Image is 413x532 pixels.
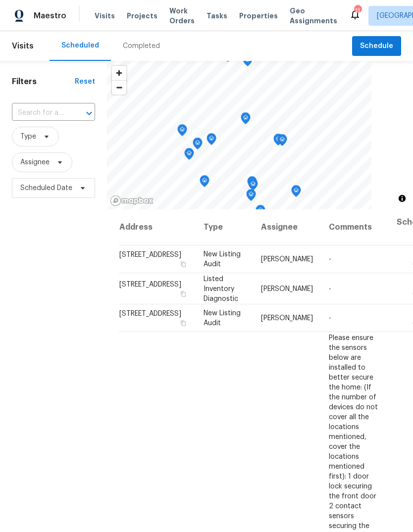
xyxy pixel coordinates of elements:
[241,112,251,128] div: Map marker
[206,133,216,148] div: Map marker
[352,36,401,56] button: Schedule
[179,260,188,269] button: Copy Address
[277,134,287,149] div: Map marker
[360,40,393,52] span: Schedule
[253,209,321,245] th: Assignee
[248,179,258,194] div: Map marker
[179,289,188,298] button: Copy Address
[396,193,408,204] button: Toggle attribution
[329,256,331,263] span: -
[112,80,126,95] button: Zoom out
[261,315,313,322] span: [PERSON_NAME]
[291,185,301,200] div: Map marker
[273,134,283,149] div: Map marker
[204,275,238,302] span: Listed Inventory Diagnostic
[290,6,337,26] span: Geo Assignments
[75,77,95,87] div: Reset
[119,251,181,258] span: [STREET_ADDRESS]
[169,6,195,26] span: Work Orders
[261,256,313,263] span: [PERSON_NAME]
[82,106,96,120] button: Open
[196,209,253,245] th: Type
[193,138,203,153] div: Map marker
[107,61,371,209] canvas: Map
[177,124,187,140] div: Map marker
[20,157,50,167] span: Assignee
[239,11,278,21] span: Properties
[34,11,66,21] span: Maestro
[20,132,36,142] span: Type
[354,6,361,16] div: 11
[206,12,227,19] span: Tasks
[261,285,313,292] span: [PERSON_NAME]
[12,105,67,121] input: Search for an address...
[204,310,241,327] span: New Listing Audit
[246,189,256,204] div: Map marker
[119,281,181,288] span: [STREET_ADDRESS]
[329,285,331,292] span: -
[127,11,157,21] span: Projects
[12,35,34,57] span: Visits
[110,195,154,206] a: Mapbox homepage
[321,209,389,245] th: Comments
[95,11,115,21] span: Visits
[12,77,75,87] h1: Filters
[184,148,194,163] div: Map marker
[20,183,72,193] span: Scheduled Date
[247,176,257,192] div: Map marker
[243,54,253,70] div: Map marker
[112,81,126,95] span: Zoom out
[204,251,241,268] span: New Listing Audit
[256,205,265,220] div: Map marker
[61,41,99,50] div: Scheduled
[123,41,160,51] div: Completed
[112,66,126,80] button: Zoom in
[200,175,209,191] div: Map marker
[329,315,331,322] span: -
[119,310,181,317] span: [STREET_ADDRESS]
[179,319,188,328] button: Copy Address
[119,209,196,245] th: Address
[399,193,405,204] span: Toggle attribution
